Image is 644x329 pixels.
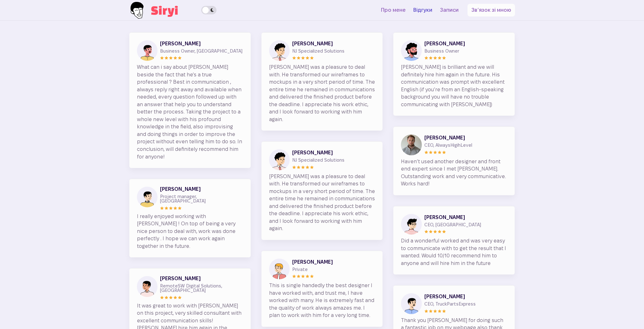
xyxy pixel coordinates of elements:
h4: [PERSON_NAME] [160,187,243,192]
p: [PERSON_NAME] is brilliant and we will definitely hire him again in the future. His communication... [401,63,507,108]
a: Записи [436,4,462,16]
h5: NJ Specialized Solutions [292,158,375,162]
h4: [PERSON_NAME] [160,276,243,281]
img: Сірий [129,1,178,20]
h5: Project manager, [GEOGRAPHIC_DATA] [160,194,243,203]
h5: CEO, TruckPartsExpress [424,302,507,306]
h4: [PERSON_NAME] [424,215,507,220]
h4: [PERSON_NAME] [424,294,507,299]
a: Про мене [377,4,409,16]
p: I really enjoyed working with [PERSON_NAME] ! On top of being a very nice person to deal with, wo... [137,213,243,250]
p: This is single handedly the best designer I have worked with, and trust me, I have worked with ma... [269,282,375,319]
a: Відгуки [409,4,436,16]
h5: CEO, AlwaysHigihLevel [424,143,507,147]
h4: [PERSON_NAME] [424,41,507,46]
h5: Private [292,267,375,272]
p: Did a wonderful worked and was very easy to communicate with to get the result that I wanted. Wou... [401,237,507,267]
h4: [PERSON_NAME] [424,135,507,140]
h4: [PERSON_NAME] [160,41,243,46]
h4: [PERSON_NAME] [292,41,375,46]
p: [PERSON_NAME] was a pleasure to deal with. He transformed our wireframes to mockups in a very sho... [269,173,375,232]
p: [PERSON_NAME] was a pleasure to deal with. He transformed our wireframes to mockups in a very sho... [269,63,375,123]
h4: [PERSON_NAME] [292,150,375,155]
h5: Business Owner, [GEOGRAPHIC_DATA] [160,49,243,53]
a: Звʼязок зі мною [467,4,515,16]
p: What can i say about [PERSON_NAME] beside the fact that he’s a true professional ? Best in commun... [137,63,243,160]
h5: CEO, [GEOGRAPHIC_DATA] [424,223,507,227]
h5: Business Owner [424,49,507,53]
h4: [PERSON_NAME] [292,260,375,265]
label: Theme switcher [201,6,216,14]
h5: RemoteSW Digital Solutions, [GEOGRAPHIC_DATA] [160,284,243,293]
p: Haven’t used another designer and front end expert since I met [PERSON_NAME]. Outstanding work an... [401,158,507,188]
h5: NJ Specialized Solutions [292,49,375,53]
